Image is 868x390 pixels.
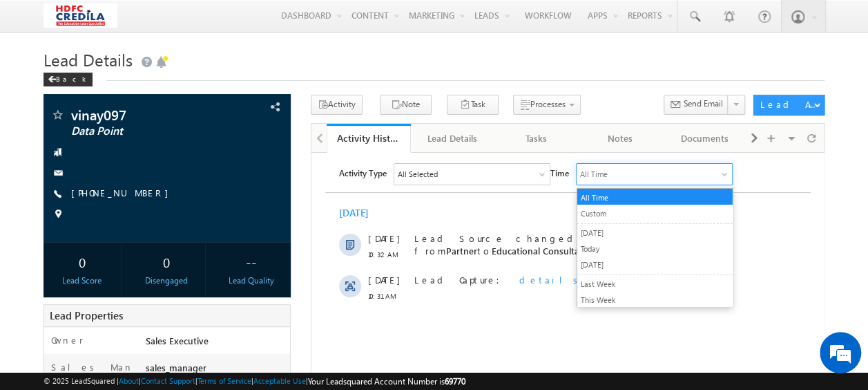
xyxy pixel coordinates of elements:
a: Today [269,91,288,100]
span: Activity Type [28,10,75,31]
span: details [208,121,271,133]
img: Custom Logo [44,3,117,28]
a: [PHONE_NUMBER] [71,187,175,198]
div: Back [44,73,93,86]
a: [DATE] [269,75,292,84]
span: Data Point [71,124,223,138]
div: Notes [590,130,650,147]
div: Minimize live chat window [226,7,260,40]
span: Sales Executive [146,335,209,346]
a: About [119,376,139,385]
div: Lead Quality [215,275,286,287]
span: Lead Details [44,48,133,71]
img: d_60004797649_company_0_60004797649 [23,73,58,91]
span: [DATE] [57,121,88,133]
a: Acceptable Use [253,376,306,385]
a: Lead Details [411,124,495,153]
label: Owner [51,334,84,346]
span: Time [239,10,258,31]
div: Lead Actions [760,98,818,111]
li: Activity History [327,124,411,151]
div: Activity History [337,131,401,145]
a: Back [44,72,99,84]
span: 10:31 AM [57,137,98,149]
a: Activity History [327,124,411,153]
div: Tasks [505,130,566,147]
span: [DATE] [57,80,88,92]
button: Processes [513,95,581,115]
span: 10:32 AM [57,95,98,108]
a: Documents [663,124,747,153]
a: Custom [269,56,295,65]
span: Lead Source changed from to by . [103,80,331,104]
label: Sales Manager [51,361,133,386]
div: -- [215,249,286,275]
div: Disengaged [131,275,202,287]
span: Lead Capture: [103,121,197,133]
div: All Selected [86,15,126,28]
div: Lead Score [47,275,117,287]
span: Your Leadsquared Account Number is [308,376,465,387]
div: . [103,121,339,133]
div: All Time [269,15,296,28]
span: Lead Properties [50,308,123,322]
div: Lead Details [422,130,483,147]
span: vinay097 [71,108,223,122]
div: Documents [674,130,735,147]
div: 0 [131,249,202,275]
div: All Selected [83,11,238,32]
a: [DATE] [269,107,292,116]
div: [DATE] [28,54,73,66]
a: Tasks [494,124,579,153]
button: Send Email [664,95,729,115]
span: 69770 [445,376,465,387]
a: This Week [269,142,304,151]
a: Last Week [269,127,304,136]
button: Lead Actions [753,95,824,115]
span: Partner [135,92,166,104]
em: Start Chat [188,299,251,317]
button: Task [447,95,499,115]
span: © 2025 LeadSquared | | | | | [44,375,465,388]
div: Chat with us now [72,73,232,91]
span: Educational Consultant [180,92,277,104]
a: Contact Support [141,376,195,385]
textarea: Type your message and hit 'Enter' [18,128,252,288]
button: Activity [311,95,363,115]
div: 0 [47,249,117,275]
div: sales_manager [142,361,289,380]
span: Processes [530,99,566,109]
span: Send Email [683,98,722,110]
a: Notes [579,124,663,153]
a: All Time [269,40,297,49]
a: Terms of Service [197,376,251,385]
button: Note [380,95,432,115]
